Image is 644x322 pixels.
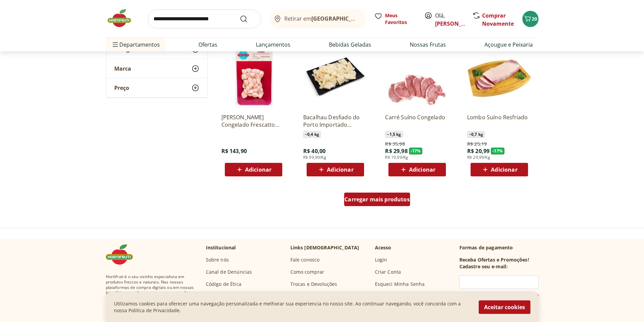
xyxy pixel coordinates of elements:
[375,281,425,288] a: Esqueci Minha Senha
[491,148,504,154] span: - 17 %
[385,44,449,108] img: Carré Suíno Congelado
[225,163,282,176] button: Adicionar
[106,244,140,265] img: Hortifruti
[479,300,530,314] button: Aceitar cookies
[311,15,425,22] b: [GEOGRAPHIC_DATA]/[GEOGRAPHIC_DATA]
[385,147,407,155] span: R$ 29,98
[114,65,131,72] span: Marca
[385,155,408,160] span: R$ 19,99/Kg
[467,114,531,128] a: Lombo Suíno Resfriado
[385,114,449,128] a: Carré Suíno Congelado
[459,244,539,251] p: Formas de pagamento
[459,256,529,263] h3: Receba Ofertas e Promoções!
[344,197,410,202] span: Carregar mais produtos
[375,256,387,263] a: Login
[410,41,446,49] a: Nossas Frutas
[221,114,286,128] a: [PERSON_NAME] Congelado Frescatto 200g
[206,256,229,263] a: Sobre nós
[106,78,208,97] button: Preço
[256,41,290,49] a: Lançamentos
[290,281,337,288] a: Trocas e Devoluções
[484,41,533,49] a: Açougue e Peixaria
[303,131,321,138] span: ~ 0,4 kg
[327,167,353,172] span: Adicionar
[290,256,320,263] a: Fale conosco
[206,244,236,251] p: Institucional
[240,15,256,23] button: Submit Search
[375,269,401,275] a: Criar Conta
[303,114,367,128] a: Bacalhau Desfiado do Porto Importado Morhua Unidade
[522,11,539,27] button: Carrinho
[409,148,423,154] span: - 17 %
[385,12,416,26] span: Meus Favoritos
[385,141,405,147] span: R$ 35,98
[111,36,160,53] span: Departamentos
[221,44,286,108] img: Vieira Canadense Congelado Frescatto 200g
[303,155,326,160] span: R$ 99,99/Kg
[374,12,416,26] a: Meus Favoritos
[329,41,371,49] a: Bebidas Geladas
[114,84,129,91] span: Preço
[245,167,271,172] span: Adicionar
[435,20,479,27] a: [PERSON_NAME]
[385,131,403,138] span: ~ 1,5 kg
[491,167,517,172] span: Adicionar
[269,9,366,28] button: Retirar em[GEOGRAPHIC_DATA]/[GEOGRAPHIC_DATA]
[459,263,508,270] h3: Cadastre seu e-mail:
[467,147,490,155] span: R$ 20,99
[532,16,537,22] span: 20
[106,274,195,312] span: Hortifruti é o seu vizinho especialista em produtos frescos e naturais. Nas nossas plataformas de...
[375,244,391,251] p: Acesso
[114,300,471,314] p: Utilizamos cookies para oferecer uma navegação personalizada e melhorar sua experiencia no nosso ...
[467,141,487,147] span: R$ 25,19
[344,193,410,209] a: Carregar mais produtos
[106,59,208,78] button: Marca
[284,16,359,22] span: Retirar em
[467,131,485,138] span: ~ 0,7 kg
[482,12,514,27] a: Comprar Novamente
[303,44,367,108] img: Bacalhau Desfiado do Porto Importado Morhua Unidade
[471,163,528,176] button: Adicionar
[206,281,241,288] a: Código de Ética
[148,9,261,28] input: search
[290,244,359,251] p: Links [DEMOGRAPHIC_DATA]
[198,41,217,49] a: Ofertas
[206,269,252,275] a: Canal de Denúncias
[290,269,325,275] a: Como comprar
[467,155,490,160] span: R$ 29,99/Kg
[435,11,465,28] span: Olá,
[106,8,140,28] img: Hortifruti
[307,163,364,176] button: Adicionar
[111,36,119,53] button: Menu
[409,167,435,172] span: Adicionar
[388,163,446,176] button: Adicionar
[221,147,247,155] span: R$ 143,90
[303,147,326,155] span: R$ 40,00
[467,44,531,108] img: Lombo Suíno Resfriado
